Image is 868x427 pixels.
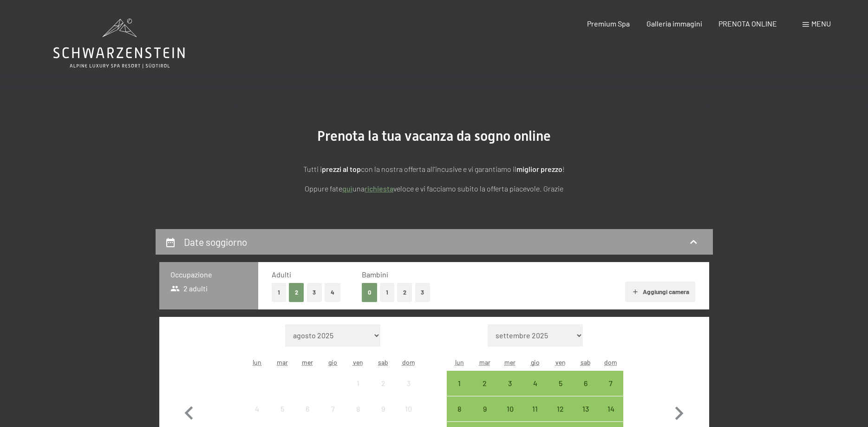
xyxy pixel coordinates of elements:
[371,396,396,421] div: arrivo/check-in non effettuabile
[397,283,412,302] button: 2
[346,380,370,403] div: 1
[447,396,472,421] div: arrivo/check-in possibile
[573,396,598,421] div: Sat Sep 13 2025
[522,396,548,421] div: arrivo/check-in possibile
[272,283,286,302] button: 1
[473,380,496,403] div: 2
[295,396,320,421] div: arrivo/check-in non effettuabile
[573,396,598,421] div: arrivo/check-in possibile
[170,283,208,294] span: 2 adulti
[587,19,630,28] a: Premium Spa
[372,380,395,403] div: 2
[447,371,472,396] div: arrivo/check-in possibile
[548,371,573,396] div: arrivo/check-in possibile
[270,396,295,421] div: Tue Aug 05 2025
[497,371,522,396] div: Wed Sep 03 2025
[325,283,340,302] button: 4
[202,183,666,195] p: Oppure fate una veloce e vi facciamo subito la offerta piacevole. Grazie
[380,283,394,302] button: 1
[548,380,572,403] div: 5
[342,184,352,193] a: quì
[555,358,566,366] abbr: venerdì
[625,282,695,302] button: Aggiungi camera
[289,283,304,302] button: 2
[598,371,623,396] div: arrivo/check-in possibile
[396,396,421,421] div: Sun Aug 10 2025
[811,19,831,28] span: Menu
[277,358,288,366] abbr: martedì
[295,396,320,421] div: Wed Aug 06 2025
[516,164,562,173] strong: miglior prezzo
[362,283,377,302] button: 0
[581,358,591,366] abbr: sabato
[371,396,396,421] div: Sat Aug 09 2025
[522,371,548,396] div: arrivo/check-in possibile
[523,380,547,403] div: 4
[320,396,346,421] div: Thu Aug 07 2025
[604,358,617,366] abbr: domenica
[598,396,623,421] div: arrivo/check-in possibile
[346,371,371,396] div: arrivo/check-in non effettuabile
[320,396,346,421] div: arrivo/check-in non effettuabile
[346,371,371,396] div: Fri Aug 01 2025
[522,396,548,421] div: Thu Sep 11 2025
[472,371,497,396] div: arrivo/check-in possibile
[447,396,472,421] div: Mon Sep 08 2025
[362,270,388,279] span: Bambini
[302,358,313,366] abbr: mercoledì
[497,396,522,421] div: arrivo/check-in possibile
[396,396,421,421] div: arrivo/check-in non effettuabile
[497,371,522,396] div: arrivo/check-in possibile
[346,396,371,421] div: arrivo/check-in non effettuabile
[402,358,415,366] abbr: domenica
[371,371,396,396] div: Sat Aug 02 2025
[253,358,261,366] abbr: lunedì
[396,371,421,396] div: Sun Aug 03 2025
[479,358,490,366] abbr: martedì
[322,164,361,173] strong: prezzi al top
[396,371,421,396] div: arrivo/check-in non effettuabile
[522,371,548,396] div: Thu Sep 04 2025
[202,163,666,175] p: Tutti i con la nostra offerta all'incusive e vi garantiamo il !
[353,358,363,366] abbr: venerdì
[574,380,597,403] div: 6
[573,371,598,396] div: arrivo/check-in possibile
[498,380,522,403] div: 3
[307,283,322,302] button: 3
[472,396,497,421] div: arrivo/check-in possibile
[548,396,573,421] div: arrivo/check-in possibile
[504,358,516,366] abbr: mercoledì
[598,371,623,396] div: Sun Sep 07 2025
[447,371,472,396] div: Mon Sep 01 2025
[472,371,497,396] div: Tue Sep 02 2025
[448,380,471,403] div: 1
[272,270,291,279] span: Adulti
[531,358,540,366] abbr: giovedì
[455,358,464,366] abbr: lunedì
[170,269,247,280] h3: Occupazione
[397,380,420,403] div: 3
[548,396,573,421] div: Fri Sep 12 2025
[548,371,573,396] div: Fri Sep 05 2025
[718,19,777,28] a: PRENOTA ONLINE
[346,396,371,421] div: Fri Aug 08 2025
[646,19,702,28] a: Galleria immagini
[371,371,396,396] div: arrivo/check-in non effettuabile
[599,380,622,403] div: 7
[415,283,431,302] button: 3
[317,128,551,144] span: Prenota la tua vacanza da sogno online
[472,396,497,421] div: Tue Sep 09 2025
[328,358,337,366] abbr: giovedì
[184,236,247,248] h2: Date soggiorno
[245,396,270,421] div: Mon Aug 04 2025
[245,396,270,421] div: arrivo/check-in non effettuabile
[365,184,393,193] a: richiesta
[497,396,522,421] div: Wed Sep 10 2025
[573,371,598,396] div: Sat Sep 06 2025
[270,396,295,421] div: arrivo/check-in non effettuabile
[378,358,388,366] abbr: sabato
[598,396,623,421] div: Sun Sep 14 2025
